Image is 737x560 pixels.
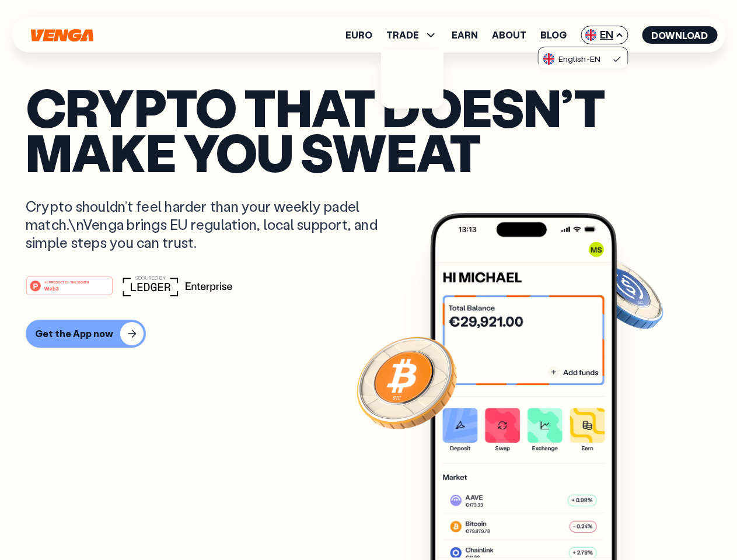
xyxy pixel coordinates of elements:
span: TRADE [386,28,438,42]
p: Crypto that doesn’t make you sweat [26,85,711,174]
a: Earn [452,30,478,40]
div: Get the App now [35,328,113,339]
a: flag-ukEnglish-EN [539,47,627,69]
a: Blog [540,30,567,40]
div: English - EN [543,53,600,65]
img: Bitcoin [354,330,459,435]
a: About [492,30,526,40]
tspan: #1 PRODUCT OF THE MONTH [44,280,89,283]
span: TRADE [386,30,419,40]
button: Download [642,26,717,44]
img: flag-uk [585,29,596,41]
a: Get the App now [26,320,711,348]
img: flag-uk [543,53,555,65]
p: Crypto shouldn’t feel harder than your weekly padel match.\nVenga brings EU regulation, local sup... [26,197,394,252]
svg: Home [29,29,95,42]
span: EN [581,26,628,44]
tspan: Web3 [44,285,59,291]
a: Euro [345,30,372,40]
button: Get the App now [26,320,146,348]
a: #1 PRODUCT OF THE MONTHWeb3 [26,283,113,298]
img: USDC coin [582,251,666,335]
